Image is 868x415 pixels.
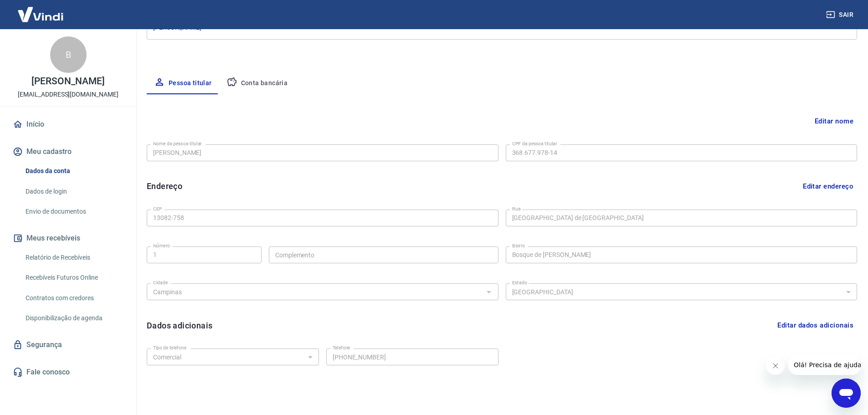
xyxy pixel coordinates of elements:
button: Editar nome [811,113,857,130]
label: CEP [153,205,162,212]
a: Recebíveis Futuros Online [22,268,125,287]
label: Estado [512,279,527,286]
button: Pessoa titular [147,72,219,94]
label: CPF da pessoa titular [512,140,557,147]
span: Olá! Precisa de ajuda? [5,6,77,14]
button: Editar endereço [799,178,857,195]
a: Início [11,114,125,134]
a: Segurança [11,335,125,355]
a: Disponibilização de agenda [22,309,125,328]
label: Rua [512,205,521,212]
label: Cidade [153,279,168,286]
p: [EMAIL_ADDRESS][DOMAIN_NAME] [18,90,118,99]
a: Dados da conta [22,162,125,180]
label: Bairro [512,242,525,249]
label: Número [153,242,170,249]
button: Editar dados adicionais [774,317,857,334]
input: Digite aqui algumas palavras para buscar a cidade [149,286,481,297]
h6: Dados adicionais [147,319,212,332]
button: Conta bancária [219,72,295,94]
a: Contratos com credores [22,289,125,307]
iframe: Fechar mensagem [766,357,785,375]
iframe: Mensagem da empresa [788,355,861,375]
p: [PERSON_NAME] [31,77,104,86]
iframe: Botão para abrir a janela de mensagens [832,379,861,408]
label: Tipo de telefone [153,344,186,351]
a: Relatório de Recebíveis [22,248,125,267]
a: Envio de documentos [22,202,125,221]
a: Fale conosco [11,362,125,382]
label: Nome da pessoa titular [153,140,202,147]
h6: Endereço [147,180,182,192]
div: B [50,36,87,73]
button: Sair [824,6,857,23]
label: Telefone [333,344,350,351]
a: Dados de login [22,182,125,201]
img: Vindi [11,0,70,28]
button: Meu cadastro [11,142,125,162]
button: Meus recebíveis [11,228,125,248]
